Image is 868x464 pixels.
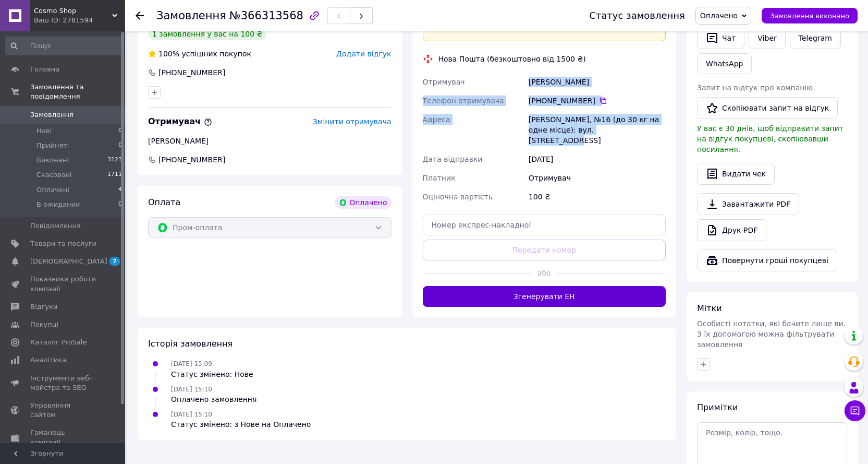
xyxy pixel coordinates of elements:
div: Нова Пошта (безкоштовно від 1500 ₴) [436,54,589,64]
span: Замовлення [156,9,226,22]
span: [PHONE_NUMBER] [157,154,226,165]
div: Ваш ID: 2781594 [34,16,125,25]
span: Відгуки [30,302,57,312]
button: Чат з покупцем [845,400,865,421]
button: Згенерувати ЕН [423,286,666,307]
a: Завантажити PDF [697,193,799,215]
div: [PERSON_NAME] [148,136,392,146]
input: Номер експрес-накладної [423,215,666,235]
span: 0 [118,200,122,209]
span: Повідомлення [30,221,81,231]
span: 7 [109,257,120,266]
div: Статус змінено: Нове [171,369,253,379]
span: Управління сайтом [30,401,96,420]
span: Адреса [423,115,450,124]
span: Покупці [30,320,58,329]
span: 0 [118,141,122,150]
span: Дата відправки [423,155,483,163]
span: Інструменти веб-майстра та SEO [30,374,96,392]
div: Статус замовлення [589,10,685,21]
span: Головна [30,65,59,74]
span: Прийняті [36,141,69,150]
a: Telegram [790,27,841,49]
span: Аналітика [30,355,66,365]
span: У вас є 30 днів, щоб відправити запит на відгук покупцеві, скопіювавши посилання. [697,124,843,153]
button: Чат [697,27,744,49]
button: Видати чек [697,163,775,185]
div: [PHONE_NUMBER] [529,96,666,106]
div: Отримувач [527,169,668,187]
span: Примітки [697,402,738,412]
span: Замовлення та повідомлення [30,82,125,101]
span: Особисті нотатки, які бачите лише ви. З їх допомогою можна фільтрувати замовлення [697,319,846,349]
div: 1 замовлення у вас на 100 ₴ [148,28,266,40]
span: Платник [423,174,456,182]
span: Каталог ProSale [30,338,87,347]
div: [PHONE_NUMBER] [157,67,226,78]
span: Товари та послуги [30,239,96,248]
span: Показники роботи компанії [30,275,96,293]
span: [DATE] 15:10 [171,411,212,418]
span: №366313568 [229,9,303,22]
span: [DEMOGRAPHIC_DATA] [30,257,107,266]
a: Viber [749,27,785,49]
span: Нові [36,126,52,136]
div: Статус змінено: з Нове на Оплачено [171,419,311,430]
span: [DATE] 15:10 [171,386,212,393]
span: Скасовані [36,170,72,180]
span: Змінити отримувача [313,117,392,126]
a: Друк PDF [697,219,766,241]
span: 100% [158,50,179,58]
input: Пошук [5,37,123,55]
span: 1711 [107,170,122,180]
div: Оплачено [335,196,391,209]
span: Замовлення виконано [770,12,849,20]
a: WhatsApp [697,53,752,74]
span: Мітки [697,303,722,313]
div: [DATE] [527,150,668,169]
span: 3123 [107,156,122,165]
span: Отримувач [423,78,465,86]
span: Запит на відгук про компанію [697,84,813,92]
span: Телефон отримувача [423,97,504,105]
button: Скопіювати запит на відгук [697,97,838,119]
span: 0 [118,126,122,136]
span: Додати відгук [336,50,391,58]
span: Отримувач [148,116,212,126]
span: [DATE] 15:09 [171,360,212,367]
button: Повернути гроші покупцеві [697,249,837,271]
div: [PERSON_NAME] [527,73,668,91]
div: успішних покупок [148,49,251,59]
span: Оціночна вартість [423,193,493,201]
span: або [532,268,556,278]
span: Cosmo Shop [34,6,112,16]
div: 100 ₴ [527,187,668,206]
span: Оплачені [36,185,69,195]
span: 4 [118,185,122,195]
span: Оплата [148,197,180,207]
span: Історія замовлення [148,339,233,349]
span: Гаманець компанії [30,428,96,447]
span: Оплачено [700,11,738,20]
div: [PERSON_NAME], №16 (до 30 кг на одне місце): вул. [STREET_ADDRESS] [527,110,668,150]
span: Виконані [36,156,69,165]
div: Повернутися назад [136,10,144,21]
div: Оплачено замовлення [171,394,256,404]
span: Замовлення [30,110,74,120]
button: Замовлення виконано [762,8,858,23]
span: В ожидании [36,200,80,209]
